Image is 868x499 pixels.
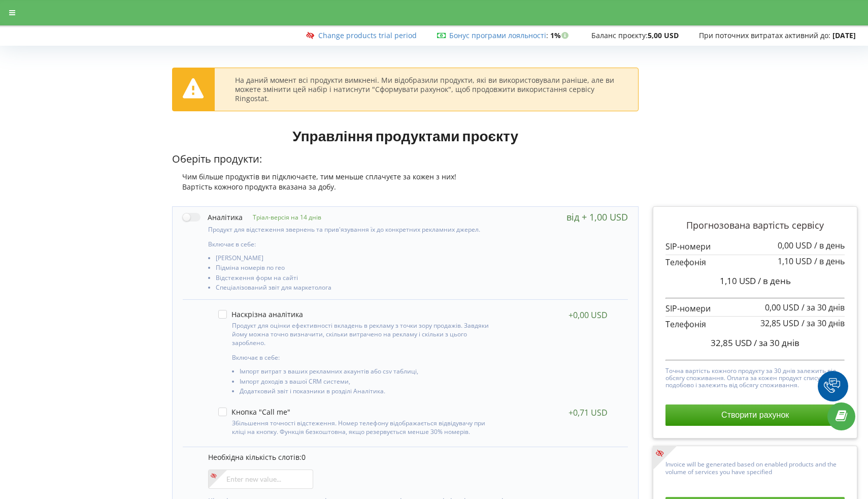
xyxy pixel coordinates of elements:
[569,310,608,320] div: +0,00 USD
[814,240,845,251] span: / в день
[550,30,571,40] strong: 1%
[208,470,313,489] input: Enter new value...
[208,225,494,234] p: Продукт для відстеження звернень та прив'язування їх до конкретних рекламних джерел.
[665,319,845,330] p: Телефонія
[218,310,303,319] label: Наскрізна аналітика
[569,408,608,418] div: +0,71 USD
[172,182,639,192] div: Вартість кожного продукта вказана за добу.
[754,337,799,349] span: / за 30 днів
[591,30,648,40] span: Баланс проєкту:
[208,452,618,462] p: Необхідна кількість слотів:
[216,264,494,274] li: Підміна номерів по гео
[665,257,845,268] p: Телефонія
[232,353,491,362] p: Включає в себе:
[232,419,491,436] p: Збільшення точності відстеження. Номер телефону відображається відвідувачу при кліці на кнопку. Ф...
[172,127,639,145] h1: Управління продуктами проєкту
[778,256,812,267] span: 1,10 USD
[318,30,417,40] a: Change products trial period
[240,378,491,388] li: Імпорт доходів з вашої CRM системи,
[566,212,628,222] div: від + 1,00 USD
[832,30,856,40] strong: [DATE]
[216,274,494,284] li: Відстеження форм на сайті
[172,152,639,167] p: Оберіть продукти:
[665,241,845,253] p: SIP-номери
[648,30,679,40] strong: 5,00 USD
[758,275,791,287] span: / в день
[183,212,243,223] label: Аналітика
[218,408,290,416] label: Кнопка "Call me"
[720,275,756,287] span: 1,10 USD
[449,30,546,40] a: Бонус програми лояльності
[665,303,845,315] p: SIP-номери
[216,255,494,264] li: [PERSON_NAME]
[665,365,845,389] p: Точна вартість кожного продукту за 30 днів залежить від обсягу споживання. Оплата за кожен продук...
[232,321,491,347] p: Продукт для оцінки ефективності вкладень в рекламу з точки зору продажів. Завдяки йому можна точн...
[665,404,845,426] button: Створити рахунок
[711,337,752,349] span: 32,85 USD
[802,302,845,313] span: / за 30 днів
[760,318,799,329] span: 32,85 USD
[216,284,494,294] li: Спеціалізований звіт для маркетолога
[665,458,845,476] p: Invoice will be generated based on enabled products and the volume of services you have specified
[208,240,494,248] p: Включає в себе:
[778,240,812,251] span: 0,00 USD
[802,318,845,329] span: / за 30 днів
[699,30,830,40] span: При поточних витратах активний до:
[449,30,548,40] span: :
[665,219,845,232] p: Прогнозована вартість сервісу
[814,256,845,267] span: / в день
[172,172,639,182] div: Чим більше продуктів ви підключаєте, тим меньше сплачуєте за кожен з них!
[240,368,491,378] li: Імпорт витрат з ваших рекламних акаунтів або csv таблиці,
[765,302,799,313] span: 0,00 USD
[240,388,491,397] li: Додатковий звіт і показники в розділі Аналітика.
[243,213,321,222] p: Тріал-версія на 14 днів
[302,452,306,462] span: 0
[235,76,618,104] div: На даний момент всі продукти вимкнені. Ми відобразили продукти, які ви використовували раніше, ал...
